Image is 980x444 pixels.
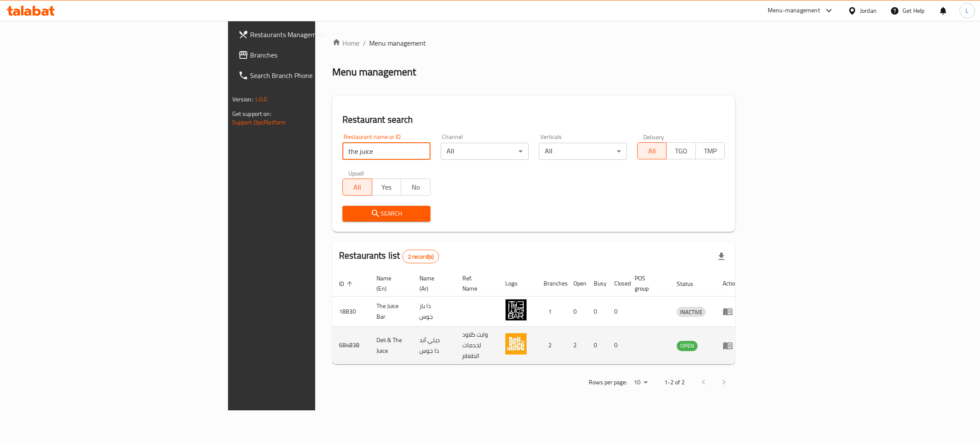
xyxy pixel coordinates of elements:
td: وايت كلاود لخدمات الطعام [456,327,499,364]
span: Get support on: [232,108,271,119]
table: enhanced table [332,271,745,364]
div: Menu-management [768,6,820,16]
td: ذا بار جوس [413,297,456,327]
th: Action [716,271,745,297]
img: Deli & The Juice [505,333,527,355]
th: Open [567,271,587,297]
a: Branches [231,45,392,65]
div: Rows per page: [630,376,651,389]
span: All [346,181,369,193]
span: Version: [232,94,253,105]
th: Busy [587,271,607,297]
span: 2 record(s) [403,253,439,261]
span: Menu management [369,38,426,48]
td: 0 [587,327,607,364]
span: Branches [250,50,385,60]
div: All [441,143,529,160]
div: Export file [711,246,732,267]
span: No [405,181,427,193]
h2: Restaurants list [339,249,439,263]
span: Name (Ar) [419,273,445,294]
span: INACTIVE [677,307,706,317]
span: 1.0.0 [254,94,268,105]
span: Restaurants Management [250,29,385,40]
td: 2 [537,327,567,364]
button: Yes [372,179,402,196]
span: All [641,145,664,157]
p: Rows per page: [589,377,627,388]
td: 0 [607,327,628,364]
div: Jordan [860,6,877,15]
span: TGO [670,145,692,157]
img: The Juice Bar [505,299,527,320]
a: Search Branch Phone [231,65,392,86]
th: Branches [537,271,567,297]
span: Name (En) [376,273,402,294]
td: 0 [587,297,607,327]
span: OPEN [677,341,698,351]
td: ديلي آند ذا جوس [413,327,456,364]
h2: Restaurant search [342,113,725,126]
div: Total records count [402,250,439,263]
td: 0 [567,297,587,327]
th: Logo [499,271,537,297]
p: 1-2 of 2 [664,377,685,388]
span: Status [677,279,704,289]
span: Search [349,208,424,219]
a: Restaurants Management [231,24,392,45]
input: Search for restaurant name or ID.. [342,143,430,160]
button: All [342,179,372,196]
th: Closed [607,271,628,297]
label: Delivery [643,134,664,140]
a: Support.OpsPlatform [232,117,286,128]
span: L [966,6,969,15]
span: ID [339,279,355,289]
span: TMP [699,145,722,157]
span: Ref. Name [462,273,488,294]
button: TGO [666,142,696,159]
button: TMP [695,142,725,159]
span: Yes [376,181,398,193]
button: Search [342,206,430,222]
td: 2 [567,327,587,364]
span: Search Branch Phone [250,70,385,81]
span: POS group [635,273,660,294]
nav: breadcrumb [332,38,735,48]
div: All [539,143,627,160]
div: Menu [723,306,738,317]
td: 0 [607,297,628,327]
button: All [637,142,667,159]
label: Upsell [348,170,364,176]
td: 1 [537,297,567,327]
button: No [401,179,430,196]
